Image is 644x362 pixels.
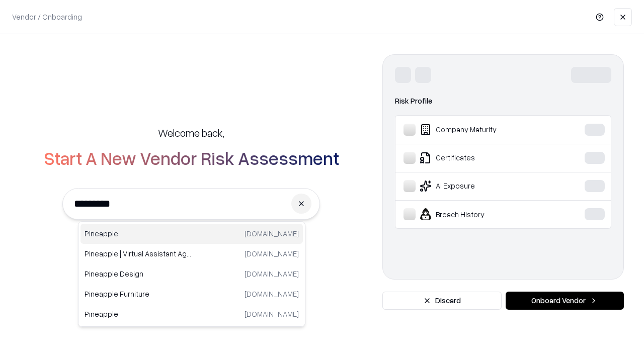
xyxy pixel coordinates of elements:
[85,309,192,319] p: Pineapple
[78,221,305,327] div: Suggestions
[506,292,624,310] button: Onboard Vendor
[85,228,192,239] p: Pineapple
[395,95,611,107] div: Risk Profile
[44,148,339,168] h2: Start A New Vendor Risk Assessment
[404,180,554,192] div: AI Exposure
[85,248,192,259] p: Pineapple | Virtual Assistant Agency
[12,12,82,22] p: Vendor / Onboarding
[245,248,299,259] p: [DOMAIN_NAME]
[158,126,224,140] h5: Welcome back,
[245,289,299,299] p: [DOMAIN_NAME]
[85,268,192,279] p: Pineapple Design
[245,268,299,279] p: [DOMAIN_NAME]
[404,152,554,164] div: Certificates
[404,124,554,136] div: Company Maturity
[245,309,299,319] p: [DOMAIN_NAME]
[85,289,192,299] p: Pineapple Furniture
[404,208,554,220] div: Breach History
[382,292,502,310] button: Discard
[245,228,299,239] p: [DOMAIN_NAME]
